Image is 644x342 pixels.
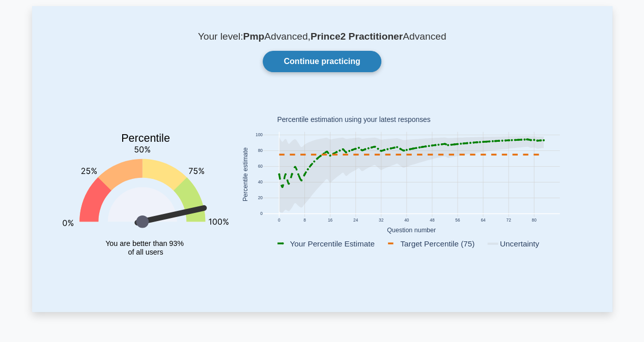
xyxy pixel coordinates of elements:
text: 48 [430,217,435,223]
text: 0 [277,217,280,223]
text: 100 [255,133,262,138]
text: 80 [531,217,537,223]
text: 20 [258,196,263,201]
text: 16 [327,217,332,223]
text: 24 [353,217,358,223]
text: 8 [303,217,306,223]
text: Percentile estimate [241,147,248,201]
text: 0 [260,211,263,216]
text: 40 [404,217,409,223]
text: Percentile [121,132,170,144]
text: 40 [258,180,263,185]
text: 32 [378,217,383,223]
a: Continue practicing [263,51,381,72]
b: Pmp [243,31,264,42]
b: Prince2 Practitioner [311,31,403,42]
text: Percentile estimation using your latest responses [277,116,430,124]
text: 72 [506,217,511,223]
p: Your level: Advanced, Advanced [57,30,588,43]
text: 56 [455,217,460,223]
tspan: of all users [128,248,163,257]
text: 80 [258,148,263,153]
text: 64 [481,217,486,223]
tspan: You are better than 93% [105,239,184,247]
text: 60 [258,164,263,169]
text: Question number [387,227,436,234]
